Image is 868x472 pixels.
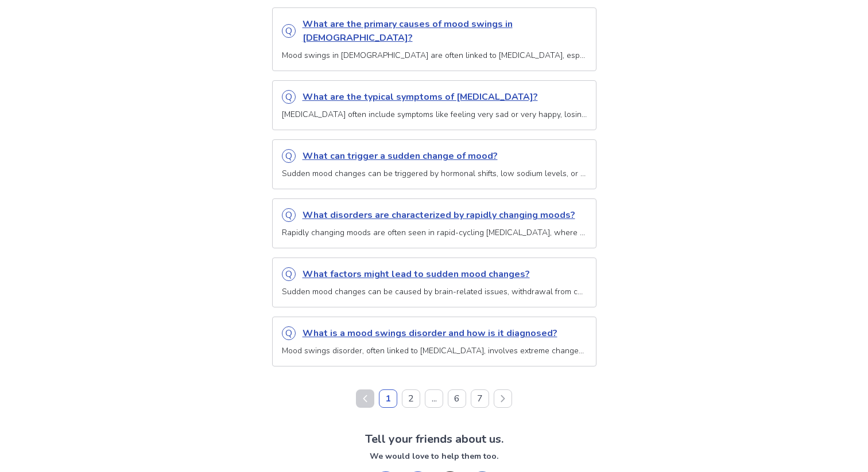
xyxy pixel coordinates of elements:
button: 7 [471,389,489,408]
a: QWhat disorders are characterized by rapidly changing moods? [282,208,587,222]
div: Q [282,326,296,340]
div: Q [282,267,296,281]
button: 2 [402,389,420,408]
a: QWhat factors might lead to sudden mood changes? [282,267,587,281]
div: Q [282,208,296,222]
a: QWhat can trigger a sudden change of mood? [282,149,587,163]
p: What are the typical symptoms of [MEDICAL_DATA]? [303,90,587,104]
p: Mood swings disorder, often linked to [MEDICAL_DATA], involves extreme changes in mood and is dia... [282,345,587,357]
p: We would love to help them too. [261,450,608,462]
h2: Tell your friends about us. [261,431,608,448]
p: Rapidly changing moods are often seen in rapid-cycling [MEDICAL_DATA], where people experience qu... [282,227,587,239]
button: 1 [379,389,397,408]
div: Q [282,149,296,163]
button: 6 [448,389,466,408]
a: QWhat are the primary causes of mood swings in [DEMOGRAPHIC_DATA]? [282,17,587,45]
a: ... [425,389,443,408]
p: [MEDICAL_DATA] often include symptoms like feeling very sad or very happy, losing interest in thi... [282,108,587,120]
p: What is a mood swings disorder and how is it diagnosed? [303,326,587,340]
p: What can trigger a sudden change of mood? [303,149,587,163]
p: What factors might lead to sudden mood changes? [303,267,587,281]
p: What are the primary causes of mood swings in [DEMOGRAPHIC_DATA]? [303,17,587,45]
div: Q [282,90,296,104]
p: What disorders are characterized by rapidly changing moods? [303,208,587,222]
a: QWhat are the typical symptoms of [MEDICAL_DATA]? [282,90,587,104]
p: Sudden mood changes can be triggered by hormonal shifts, low sodium levels, or [MEDICAL_DATA] con... [282,167,587,180]
a: QWhat is a mood swings disorder and how is it diagnosed? [282,326,587,340]
p: Sudden mood changes can be caused by brain-related issues, withdrawal from certain medications, o... [282,286,587,298]
p: Mood swings in [DEMOGRAPHIC_DATA] are often linked to [MEDICAL_DATA], especially involving [MEDIC... [282,49,587,61]
div: Q [282,24,296,38]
